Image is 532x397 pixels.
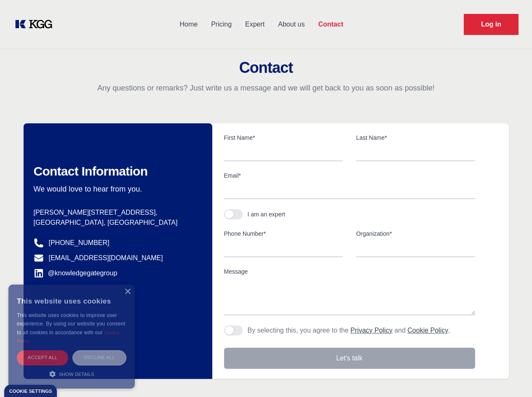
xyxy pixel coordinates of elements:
[17,350,68,365] div: Accept all
[59,372,94,377] span: Show details
[350,327,393,334] a: Privacy Policy
[72,350,126,365] div: Decline all
[10,83,522,93] p: Any questions or remarks? Just write us a message and we will get back to you as soon as possible!
[224,171,475,180] label: Email*
[34,208,199,218] p: [PERSON_NAME][STREET_ADDRESS],
[17,330,120,344] a: Cookie Policy
[34,218,199,228] p: [GEOGRAPHIC_DATA], [GEOGRAPHIC_DATA]
[407,327,448,334] a: Cookie Policy
[224,229,343,238] label: Phone Number*
[271,13,311,35] a: About us
[34,184,199,194] p: We would love to hear from you.
[49,253,163,263] a: [EMAIL_ADDRESS][DOMAIN_NAME]
[17,370,126,378] div: Show details
[10,59,522,76] h2: Contact
[238,13,271,35] a: Expert
[34,268,118,278] a: @knowledgegategroup
[17,291,126,311] div: This website uses cookies
[224,348,475,369] button: Let's talk
[248,325,450,336] p: By selecting this, you agree to the and .
[224,133,343,142] label: First Name*
[173,13,204,35] a: Home
[49,238,110,248] a: [PHONE_NUMBER]
[13,18,59,31] a: KOL Knowledge Platform: Talk to Key External Experts (KEE)
[9,389,52,394] div: Cookie settings
[490,357,532,397] iframe: Chat Widget
[17,312,125,336] span: This website uses cookies to improve user experience. By using our website you consent to all coo...
[311,13,350,35] a: Contact
[464,14,519,35] a: Request Demo
[34,164,199,179] h2: Contact Information
[356,229,475,238] label: Organization*
[248,210,286,218] div: I am an expert
[124,289,131,295] div: Close
[356,133,475,142] label: Last Name*
[204,13,238,35] a: Pricing
[224,267,475,276] label: Message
